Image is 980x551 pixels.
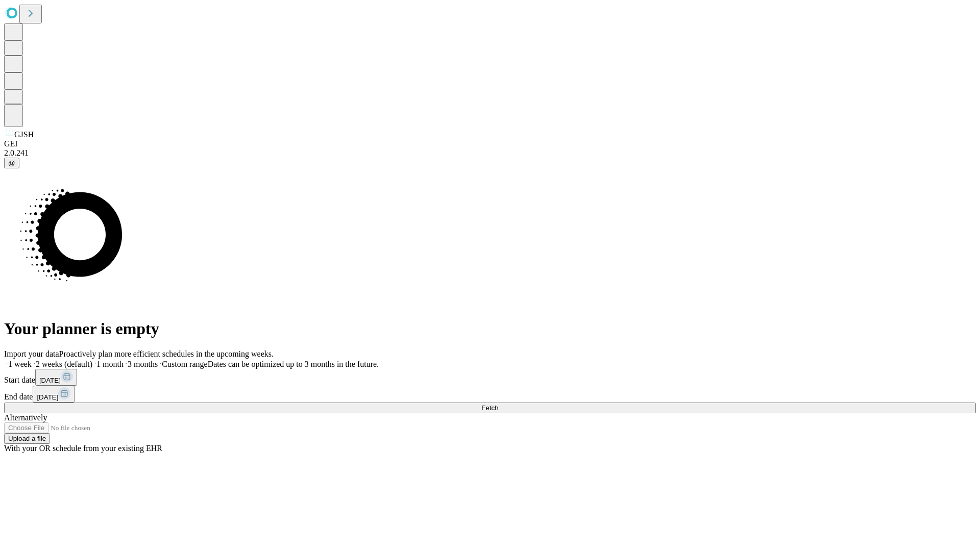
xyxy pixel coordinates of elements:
span: Fetch [481,404,498,412]
span: Proactively plan more efficient schedules in the upcoming weeks. [59,349,274,358]
span: With your OR schedule from your existing EHR [4,444,162,453]
button: Fetch [4,403,976,413]
span: [DATE] [39,377,61,384]
span: @ [8,159,15,167]
div: End date [4,386,976,403]
span: 1 week [8,360,32,368]
button: Upload a file [4,433,50,444]
span: [DATE] [37,393,58,401]
span: 1 month [96,360,124,368]
span: Dates can be optimized up to 3 months in the future. [208,360,379,368]
span: GJSH [14,130,34,139]
div: Start date [4,369,976,386]
button: [DATE] [35,369,77,386]
span: Import your data [4,349,59,358]
span: Custom range [162,360,207,368]
div: GEI [4,139,976,148]
button: @ [4,158,19,168]
span: 2 weeks (default) [36,360,92,368]
span: 3 months [128,360,158,368]
button: [DATE] [33,386,75,403]
div: 2.0.241 [4,148,976,158]
h1: Your planner is empty [4,319,976,338]
span: Alternatively [4,413,47,422]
